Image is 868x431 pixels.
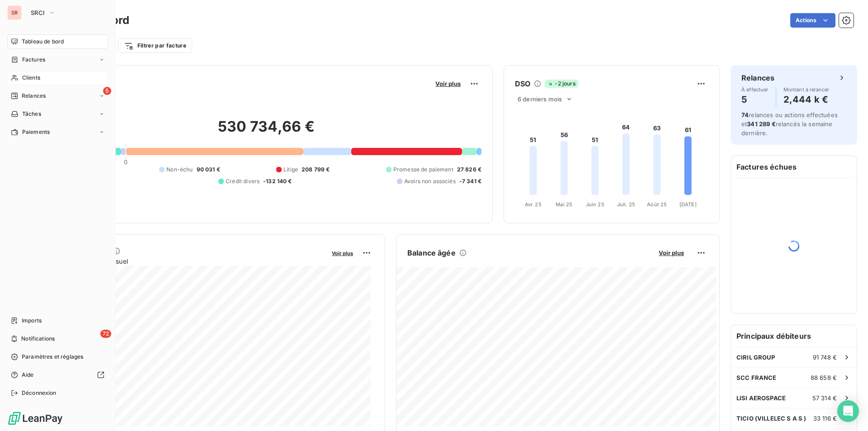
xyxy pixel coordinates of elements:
span: Non-échu [166,166,193,174]
span: 208 799 € [302,166,330,174]
span: -7 341 € [459,177,481,185]
span: Déconnexion [22,389,57,397]
span: 341 289 € [747,120,775,128]
img: Logo LeanPay [7,411,63,426]
span: 57 314 € [812,394,837,402]
div: SR [7,5,22,20]
h6: DSO [515,78,530,89]
tspan: Avr. 25 [525,201,542,208]
h2: 530 734,66 € [51,118,481,145]
a: Aide [7,368,108,382]
span: 90 031 € [197,166,220,174]
button: Filtrer par facture [118,38,192,53]
tspan: Juin 25 [586,201,604,208]
h6: Relances [741,72,774,83]
span: Avoirs non associés [404,177,456,185]
tspan: Juil. 25 [617,201,635,208]
span: 33 116 € [813,415,837,422]
span: SRCI [31,9,45,16]
span: 88 658 € [811,374,837,381]
span: Notifications [21,335,55,343]
span: LISI AEROSPACE [736,394,786,402]
button: Actions [790,13,835,28]
span: Paiements [22,128,50,136]
h6: Principaux débiteurs [731,325,857,347]
span: -132 140 € [263,177,292,185]
span: TICIO (VILLELEC S A S ) [736,415,806,422]
span: Tableau de bord [22,38,64,46]
h6: Factures échues [731,156,857,178]
h6: Balance âgée [407,247,456,258]
button: Voir plus [433,80,463,88]
button: Voir plus [656,249,687,257]
button: Voir plus [329,249,356,257]
span: Factures [22,56,45,64]
span: Paramètres et réglages [22,353,83,361]
div: Open Intercom Messenger [837,400,859,422]
span: 27 826 € [457,166,481,174]
span: Relances [22,92,46,100]
span: À effectuer [741,87,769,92]
span: Promesse de paiement [393,166,453,174]
span: SCC FRANCE [736,374,777,381]
span: Montant à relancer [783,87,830,92]
span: Clients [22,74,40,82]
span: -2 jours [545,80,578,88]
span: Voir plus [435,80,461,87]
span: CIRIL GROUP [736,354,775,361]
tspan: Août 25 [647,201,667,208]
span: Aide [22,371,34,379]
span: 72 [100,330,111,338]
tspan: [DATE] [679,201,697,208]
h4: 5 [741,92,769,107]
span: Tâches [22,110,41,118]
span: 74 [741,111,749,118]
span: Crédit divers [226,177,259,185]
span: 0 [124,158,127,166]
span: 5 [103,87,111,95]
tspan: Mai 25 [556,201,572,208]
span: 91 748 € [813,354,837,361]
span: Litige [283,166,298,174]
h4: 2,444 k € [783,92,830,107]
span: Imports [22,317,42,325]
span: Voir plus [332,250,353,256]
span: relances ou actions effectuées et relancés la semaine dernière. [741,111,838,137]
span: Voir plus [659,249,684,256]
span: Chiffre d'affaires mensuel [51,256,325,266]
span: 6 derniers mois [518,95,562,103]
